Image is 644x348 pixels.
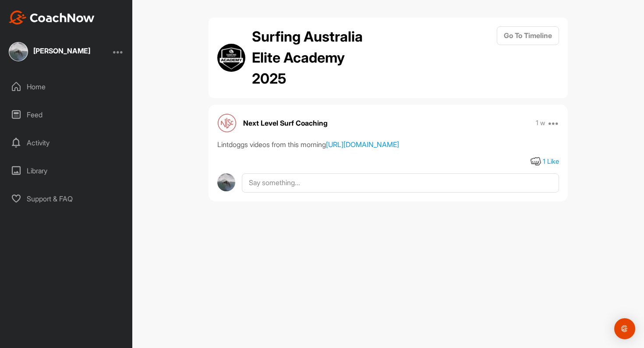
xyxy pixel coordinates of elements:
[497,26,559,45] button: Go To Timeline
[536,119,545,127] p: 1 w
[497,26,559,89] a: Go To Timeline
[217,139,559,150] div: Lintdoggs videos from this morning
[252,26,370,89] h2: Surfing Australia Elite Academy 2025
[326,140,399,149] a: [URL][DOMAIN_NAME]
[243,118,328,128] p: Next Level Surf Coaching
[5,160,128,182] div: Library
[5,188,128,210] div: Support & FAQ
[9,11,95,25] img: CoachNow
[217,113,237,133] img: avatar
[217,173,235,191] img: avatar
[5,132,128,154] div: Activity
[614,318,635,339] div: Open Intercom Messenger
[543,157,559,167] div: 1 Like
[9,42,28,61] img: square_40e54300132f09471986d6f84432e685.jpg
[217,44,245,72] img: avatar
[5,104,128,126] div: Feed
[5,76,128,98] div: Home
[33,47,90,54] div: [PERSON_NAME]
